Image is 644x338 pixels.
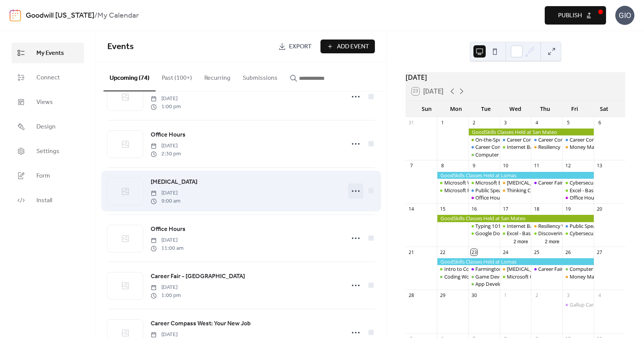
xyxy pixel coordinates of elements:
div: 27 [596,249,603,256]
div: Career Fair - Albuquerque [531,265,562,272]
span: Events [107,38,134,55]
span: Add Event [337,42,369,51]
div: Coding Workshop [444,273,485,280]
div: Office Hours [562,194,594,201]
div: 31 [408,119,415,126]
div: [DATE] [406,72,625,82]
a: Add Event [320,40,375,53]
button: Publish [545,6,606,25]
div: Public Speaking Intro [475,187,524,194]
a: Goodwill [US_STATE] [26,8,94,23]
div: Mon [441,101,471,117]
div: App Development [468,280,500,287]
button: Recurring [198,62,237,91]
div: Fri [560,101,589,117]
div: Thinking Critically [500,187,531,194]
div: 28 [408,292,415,299]
div: Public Speaking Intro [562,223,594,229]
button: Upcoming (74) [103,62,156,91]
div: Google Docs [468,230,500,237]
div: Money Management [562,273,594,280]
div: Office Hours [475,194,504,201]
div: Office Hours [468,194,500,201]
div: 18 [534,206,540,213]
span: Install [36,196,52,205]
span: [DATE] [151,284,181,292]
div: Career Compass North: Career Exploration [475,143,572,150]
div: Resiliency Workshop [531,223,562,229]
span: [MEDICAL_DATA] [151,178,197,187]
div: Stress Management Workshop [500,265,531,272]
span: Publish [558,11,582,20]
div: 20 [596,206,603,213]
div: Microsoft Outlook [500,273,531,280]
div: Excel - Basics [500,230,531,237]
img: logo [10,9,21,21]
div: 12 [565,163,572,169]
div: Resiliency Workshop [538,223,585,229]
div: Wed [501,101,530,117]
div: Thinking Critically [507,187,547,194]
div: Gallup Career Fair [570,301,610,308]
button: 2 more [511,237,531,245]
a: Design [11,116,84,137]
span: 1:00 pm [151,292,181,300]
div: Typing 101 [475,223,501,229]
div: On-the-Spot Hiring Fair [468,136,500,143]
div: 3 [565,292,572,299]
div: Resiliency [531,143,562,150]
div: Public Speaking Intro [570,223,618,229]
div: 1 [502,292,509,299]
div: 3 [502,119,509,126]
div: 21 [408,249,415,256]
div: Career Fair - [GEOGRAPHIC_DATA] [538,265,616,272]
div: Typing 101 [468,223,500,229]
div: Farmington Career Fair [475,265,528,272]
div: Microsoft Explorer [468,179,500,186]
a: [MEDICAL_DATA] [151,177,197,187]
div: 11 [534,163,540,169]
div: GoodSkills Classes Held at Lomas [437,258,594,265]
div: Microsoft Outlook [507,273,549,280]
div: Stress Management [500,179,531,186]
div: Office Hours [570,194,598,201]
a: Career Compass West: Your New Job [151,319,251,329]
div: Career Compass South: Interviewing [538,136,621,143]
div: Money Management [570,143,618,150]
span: Connect [36,73,60,82]
div: Game Development [475,273,522,280]
div: App Development [475,280,517,287]
div: 2 [534,292,540,299]
button: Past (100+) [156,62,198,91]
div: Tue [471,101,501,117]
div: 15 [439,206,446,213]
div: Internet Basics [507,143,541,150]
div: 19 [565,206,572,213]
div: 4 [596,292,603,299]
div: Public Speaking Intro [468,187,500,194]
a: Office Hours [151,224,186,234]
span: 2:30 pm [151,150,181,158]
div: 1 [439,119,446,126]
a: Views [11,92,84,112]
div: Microsoft Word [444,179,480,186]
div: Coding Workshop [437,273,468,280]
div: Microsoft PowerPoint [437,187,468,194]
div: Career Compass West: Your New Job [562,136,594,143]
a: Connect [11,67,84,88]
span: 1:00 pm [151,103,181,111]
a: Export [273,40,317,53]
span: My Events [36,49,64,58]
b: My Calendar [97,8,139,23]
a: My Events [11,43,84,63]
span: 11:00 am [151,244,184,252]
div: Google Docs [475,230,504,237]
span: [DATE] [151,236,184,244]
div: Discovering Data [531,230,562,237]
div: 4 [534,119,540,126]
div: [MEDICAL_DATA] Workshop [507,265,571,272]
span: Settings [36,147,59,156]
b: / [94,8,97,23]
span: Career Fair - [GEOGRAPHIC_DATA] [151,272,245,281]
div: Thu [530,101,560,117]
